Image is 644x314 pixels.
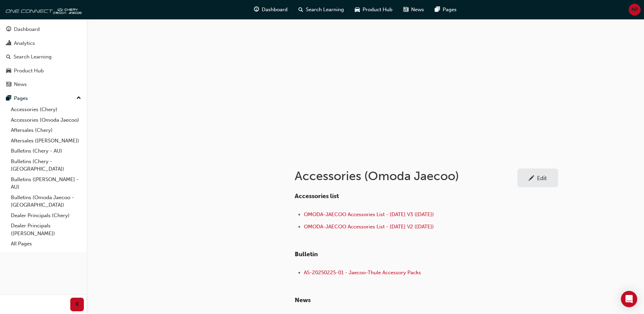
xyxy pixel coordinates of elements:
div: News [14,81,27,88]
img: oneconnect [3,3,81,16]
a: guage-iconDashboard [249,3,293,17]
span: Dashboard [262,6,288,14]
span: Bulletin [295,250,318,258]
span: pages-icon [435,5,440,14]
a: Product Hub [3,65,84,77]
span: car-icon [355,5,360,14]
span: news-icon [403,5,408,14]
span: search-icon [298,5,303,14]
div: Product Hub [14,67,44,75]
div: Analytics [14,39,35,47]
span: up-icon [76,94,81,103]
a: news-iconNews [398,3,429,17]
a: Aftersales (Chery) [8,125,84,136]
a: Dashboard [3,23,84,36]
button: DashboardAnalyticsSearch LearningProduct HubNews [3,22,84,92]
div: Search Learning [14,53,52,61]
a: OMODA-JAECOO Accessories List - [DATE] V3 ([DATE]) [304,211,434,217]
a: Edit [517,169,558,187]
button: NP [629,4,641,16]
span: News [411,6,424,14]
span: NP [631,6,638,14]
span: guage-icon [254,5,259,14]
a: Dealer Principals (Chery) [8,210,84,221]
span: search-icon [6,54,11,60]
span: Pages [443,6,457,14]
a: Accessories (Omoda Jaecoo) [8,115,84,125]
a: Analytics [3,37,84,50]
a: Aftersales ([PERSON_NAME]) [8,136,84,146]
div: Pages [14,94,28,102]
span: Product Hub [363,6,392,14]
span: news-icon [6,82,11,88]
div: Open Intercom Messenger [621,291,637,307]
a: Bulletins ([PERSON_NAME] - AU) [8,174,84,192]
span: pages-icon [6,95,11,102]
span: car-icon [6,68,11,74]
a: AS-20250225-01 - Jaecoo-Thule Accessory Packs [304,269,421,276]
a: car-iconProduct Hub [349,3,398,17]
span: prev-icon [75,300,80,309]
div: Edit [537,175,547,181]
span: Accessories list [295,192,339,200]
h1: Accessories (Omoda Jaecoo) [295,169,517,184]
button: Pages [3,92,84,105]
a: Bulletins (Chery - [GEOGRAPHIC_DATA]) [8,156,84,174]
a: Search Learning [3,51,84,63]
span: Search Learning [306,6,344,14]
a: Accessories (Chery) [8,104,84,115]
a: search-iconSearch Learning [293,3,349,17]
a: Bulletins (Chery - AU) [8,146,84,156]
span: chart-icon [6,40,11,47]
a: Bulletins (Omoda Jaecoo - [GEOGRAPHIC_DATA]) [8,192,84,210]
a: pages-iconPages [429,3,462,17]
a: OMODA-JAECOO Accessories List - [DATE] V2 ([DATE]) [304,224,434,230]
span: pencil-icon [529,175,534,182]
div: Dashboard [14,25,40,33]
a: Dealer Principals ([PERSON_NAME]) [8,221,84,239]
span: guage-icon [6,27,11,33]
span: ​News [295,296,311,304]
a: News [3,78,84,91]
a: All Pages [8,239,84,249]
